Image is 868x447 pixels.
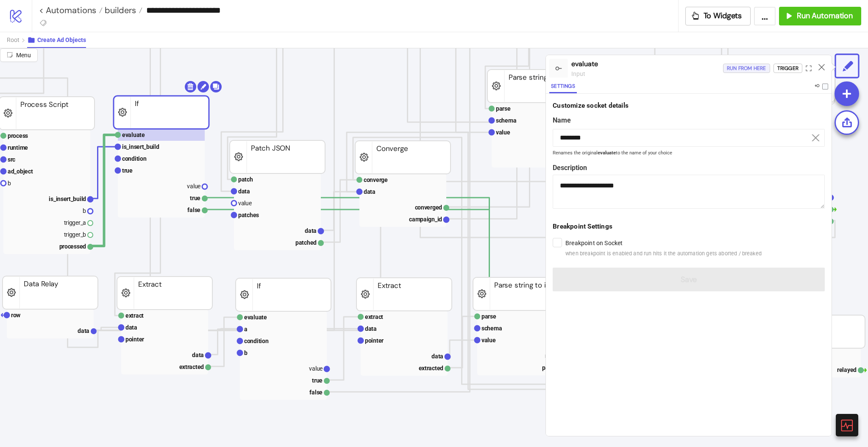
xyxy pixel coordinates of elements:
text: condition [122,155,147,162]
text: true [122,167,133,174]
text: row [11,312,21,318]
text: data [431,353,443,360]
text: data [305,227,317,234]
text: patches [238,212,259,218]
span: builders [103,5,136,16]
text: value [496,129,510,136]
text: parse [481,313,496,320]
button: Root [7,32,27,48]
text: pointer [365,337,384,344]
text: data [238,188,250,195]
text: data [364,188,376,195]
text: schema [496,117,517,124]
button: Trigger [773,64,802,73]
text: data [78,327,89,334]
div: evaluate [571,59,723,69]
button: Create Ad Objects [27,32,86,48]
text: condition [244,338,269,344]
text: schema [481,325,502,332]
span: Menu [16,52,31,59]
button: To Widgets [685,7,751,25]
text: is_insert_build [122,143,159,150]
b: evaluate [598,150,616,156]
a: < Automations [39,6,103,14]
button: Settings [549,82,577,93]
text: extract [365,313,383,320]
a: builders [103,6,142,14]
text: patch [238,176,253,183]
span: Run Automation [797,11,853,21]
button: Run Automation [779,7,861,25]
text: value [238,200,252,207]
text: campaign_id [409,216,442,223]
small: Renames the original to the name of your choice [553,151,825,156]
text: is_insert_build [49,196,86,202]
button: Run from here [723,64,770,73]
span: radius-bottomright [7,52,13,58]
text: converge [364,176,388,183]
label: Description [553,162,825,173]
text: evaluate [244,314,267,321]
div: Trigger [777,64,798,73]
div: Breakpoint Settings [553,221,825,232]
text: value [187,183,200,190]
text: evaluate [122,131,145,138]
text: data [125,324,137,331]
text: data [365,325,377,332]
span: To Widgets [704,11,742,21]
text: b [244,349,248,356]
text: src [8,156,15,163]
span: Root [7,36,19,43]
div: Run from here [727,64,766,73]
span: when breakpoint is enabled and run hits it the automation gets aborted / breaked [565,249,762,258]
span: Create Ad Objects [37,36,86,43]
text: value [481,337,496,344]
text: pointer [125,336,144,343]
div: Customize socket details [553,101,825,111]
button: ... [754,7,776,25]
text: parse [496,105,511,112]
label: Name [553,115,825,126]
text: value [309,365,323,372]
text: extract [125,312,144,319]
div: input [571,69,723,78]
span: expand [806,65,812,71]
text: ad_object [8,168,33,175]
text: process [8,132,28,139]
text: b [8,180,11,187]
text: b [83,207,86,214]
text: result [545,352,560,359]
text: a [244,326,248,332]
text: data [192,352,204,358]
label: Breakpoint on Socket [565,238,762,258]
text: runtime [8,144,28,151]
